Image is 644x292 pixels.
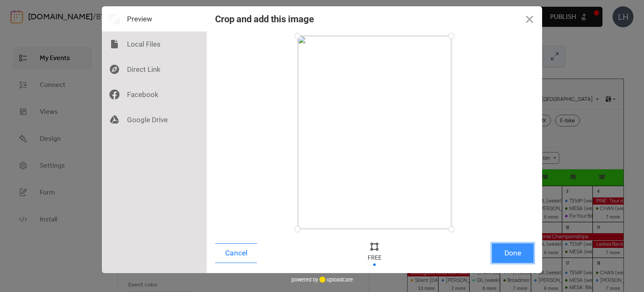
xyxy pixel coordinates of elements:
div: Facebook [102,82,207,107]
button: Close [517,6,542,32]
div: Google Drive [102,107,207,132]
div: Local Files [102,32,207,57]
a: uploadcare [318,276,353,283]
div: Direct Link [102,57,207,82]
button: Cancel [215,243,257,263]
div: Crop and add this image [215,14,314,24]
div: powered by [291,273,353,286]
button: Done [492,243,534,263]
div: Preview [102,6,207,32]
